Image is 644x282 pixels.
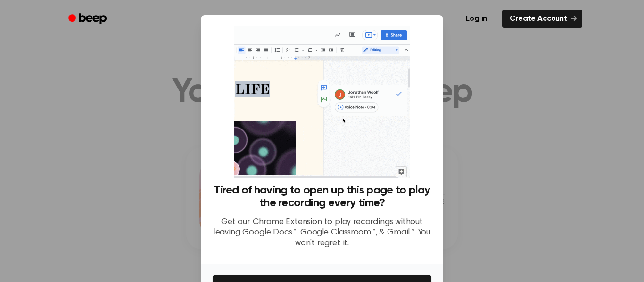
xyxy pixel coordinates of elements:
[502,10,582,28] a: Create Account
[213,184,431,209] h3: Tired of having to open up this page to play the recording every time?
[213,217,431,249] p: Get our Chrome Extension to play recordings without leaving Google Docs™, Google Classroom™, & Gm...
[62,10,115,28] a: Beep
[234,26,409,178] img: Beep extension in action
[456,8,496,30] a: Log in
